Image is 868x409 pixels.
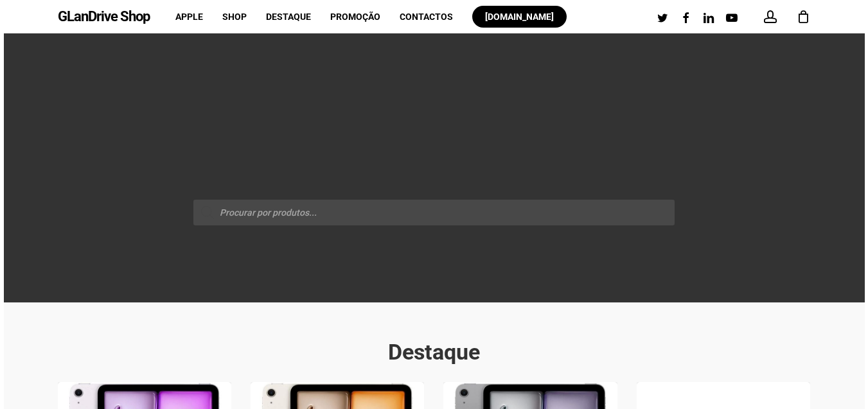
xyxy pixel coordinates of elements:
[48,338,820,366] h2: Destaque
[193,200,675,225] input: Procurar por produtos...
[222,12,247,22] span: Shop
[330,12,380,22] span: Promoção
[58,10,150,24] a: GLanDrive Shop
[266,12,311,21] a: Destaque
[330,12,380,21] a: Promoção
[175,12,203,21] a: Apple
[222,12,247,21] a: Shop
[175,12,203,22] span: Apple
[400,12,453,21] a: Contactos
[266,12,311,22] span: Destaque
[400,12,453,22] span: Contactos
[485,12,554,22] span: [DOMAIN_NAME]
[472,12,567,21] a: [DOMAIN_NAME]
